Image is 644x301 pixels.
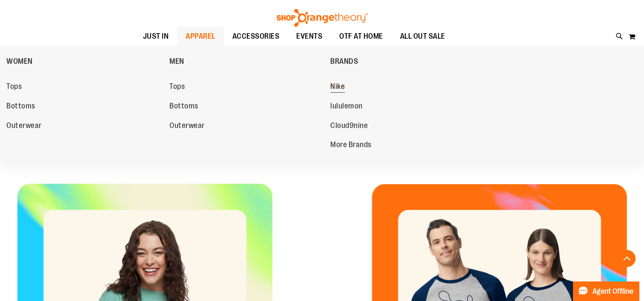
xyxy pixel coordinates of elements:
img: Shop Orangetheory [275,9,369,27]
span: lululemon [330,102,363,112]
span: JUST IN [143,27,169,46]
span: WOMEN [6,57,33,68]
button: Agent Offline [573,281,639,301]
span: OTF AT HOME [339,27,383,46]
button: Back To Top [618,250,635,267]
span: Outerwear [6,121,42,132]
span: EVENTS [296,27,322,46]
span: Bottoms [6,102,35,112]
span: More Brands [330,140,372,151]
span: BRANDS [330,57,358,68]
span: Outerwear [169,121,205,132]
span: Nike [330,82,345,93]
span: MEN [169,57,184,68]
h2: What’s new to wear [10,139,634,162]
span: Bottoms [169,102,198,112]
span: Cloud9nine [330,121,368,132]
span: APPAREL [186,27,215,46]
span: Agent Offline [592,287,633,295]
span: ALL OUT SALE [400,27,445,46]
span: ACCESSORIES [232,27,280,46]
span: Tops [169,82,185,93]
span: Tops [6,82,22,93]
